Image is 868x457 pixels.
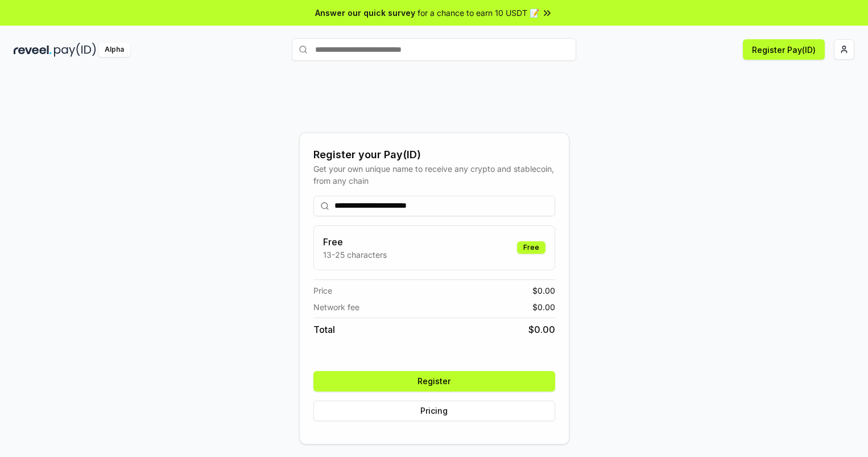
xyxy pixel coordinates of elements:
[14,43,52,57] img: reveel_dark
[313,285,332,297] span: Price
[743,39,825,60] button: Register Pay(ID)
[323,249,387,261] p: 13-25 characters
[98,43,130,57] div: Alpha
[54,43,96,57] img: pay_id
[418,7,539,19] span: for a chance to earn 10 USDT 📝
[313,401,555,421] button: Pricing
[532,301,555,313] span: $ 0.00
[313,323,335,336] span: Total
[313,301,359,313] span: Network fee
[313,147,555,163] div: Register your Pay(ID)
[323,235,387,249] h3: Free
[313,163,555,187] div: Get your own unique name to receive any crypto and stablecoin, from any chain
[528,323,555,336] span: $ 0.00
[532,285,555,297] span: $ 0.00
[517,241,545,254] div: Free
[315,7,415,19] span: Answer our quick survey
[313,371,555,392] button: Register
